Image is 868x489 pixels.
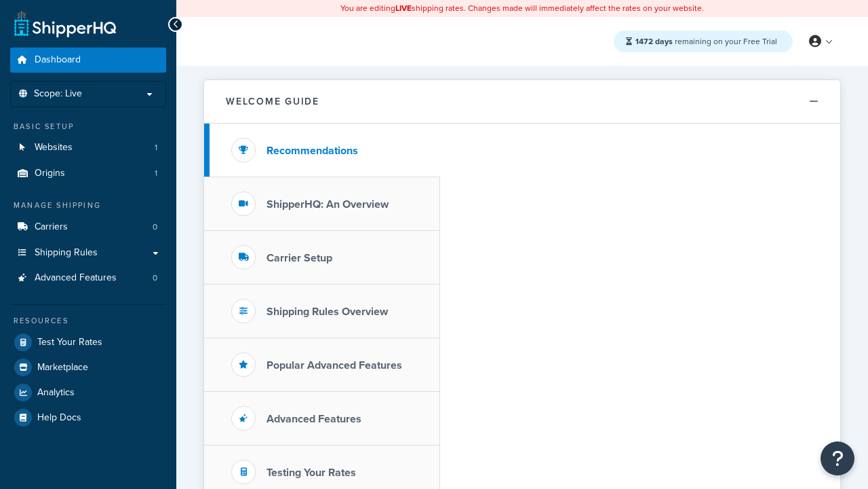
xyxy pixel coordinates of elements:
[635,35,673,48] strong: 1472 days
[37,362,88,374] span: Marketplace
[10,161,166,186] a: Origins1
[10,266,166,291] a: Advanced Features0
[10,315,166,327] div: Resources
[395,2,412,14] b: LIVE
[35,142,73,153] span: Websites
[267,145,358,157] h3: Recommendations
[10,266,166,291] li: Advanced Features
[204,80,840,124] button: Welcome Guide
[10,240,166,266] a: Shipping Rules
[10,215,166,240] li: Carriers
[10,48,166,73] a: Dashboard
[10,215,166,240] a: Carriers0
[35,247,98,259] span: Shipping Rules
[155,168,157,179] span: 1
[267,359,402,372] h3: Popular Advanced Features
[37,387,75,399] span: Analytics
[10,161,166,186] li: Origins
[10,121,166,132] div: Basic Setup
[267,413,361,425] h3: Advanced Features
[10,200,166,211] div: Manage Shipping
[821,441,854,475] button: Open Resource Center
[267,306,388,318] h3: Shipping Rules Overview
[37,412,81,424] span: Help Docs
[226,96,319,107] h2: Welcome Guide
[267,198,389,211] h3: ShipperHQ: An Overview
[35,221,68,233] span: Carriers
[34,88,82,100] span: Scope: Live
[10,135,166,160] a: Websites1
[37,337,102,348] span: Test Your Rates
[35,272,117,284] span: Advanced Features
[10,405,166,430] a: Help Docs
[10,330,166,355] a: Test Your Rates
[155,142,157,153] span: 1
[10,380,166,405] a: Analytics
[35,54,81,66] span: Dashboard
[153,221,157,233] span: 0
[153,272,157,284] span: 0
[635,35,777,48] span: remaining on your Free Trial
[267,467,356,479] h3: Testing Your Rates
[10,135,166,160] li: Websites
[267,252,332,264] h3: Carrier Setup
[10,355,166,380] a: Marketplace
[35,168,65,179] span: Origins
